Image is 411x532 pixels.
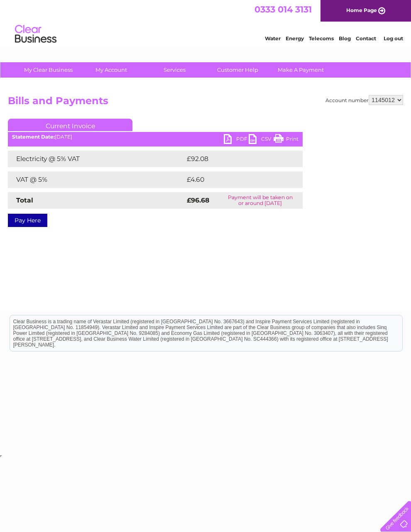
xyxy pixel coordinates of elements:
[8,214,47,227] a: Pay Here
[185,151,286,167] td: £92.08
[286,35,304,41] a: Energy
[8,151,185,167] td: Electricity @ 5% VAT
[12,134,55,140] b: Statement Date:
[10,5,402,40] div: Clear Business is a trading name of Verastar Limited (registered in [GEOGRAPHIC_DATA] No. 3667643...
[325,95,403,105] div: Account number
[8,95,403,111] h2: Bills and Payments
[274,134,298,146] a: Print
[356,35,376,41] a: Contact
[77,62,146,78] a: My Account
[16,196,33,204] strong: Total
[309,35,334,41] a: Telecoms
[267,62,335,78] a: Make A Payment
[384,35,403,41] a: Log out
[187,196,209,204] strong: £96.68
[140,62,209,78] a: Services
[8,119,132,131] a: Current Invoice
[339,35,351,41] a: Blog
[203,62,272,78] a: Customer Help
[224,134,249,146] a: PDF
[14,62,83,78] a: My Clear Business
[218,192,303,209] td: Payment will be taken on or around [DATE]
[249,134,274,146] a: CSV
[185,171,284,188] td: £4.60
[254,4,312,15] a: 0333 014 3131
[15,22,57,47] img: logo.png
[265,35,281,41] a: Water
[8,134,303,140] div: [DATE]
[8,171,185,188] td: VAT @ 5%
